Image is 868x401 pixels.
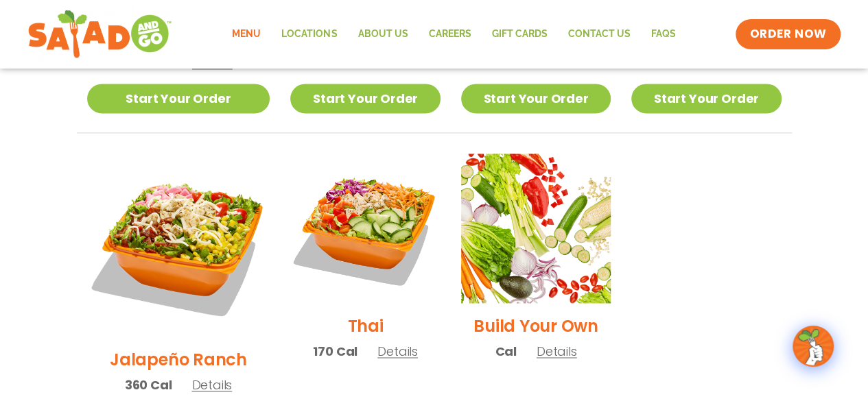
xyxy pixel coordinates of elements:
[631,84,781,113] a: Start Your Order
[110,347,247,371] h2: Jalapeño Ranch
[461,154,611,303] img: Product photo for Build Your Own
[418,19,481,50] a: Careers
[348,313,384,337] h2: Thai
[495,341,516,360] span: Cal
[87,84,270,113] a: Start Your Order
[749,26,826,42] span: ORDER NOW
[87,154,270,337] img: Product photo for Jalapeño Ranch Salad
[481,19,557,50] a: GIFT CARDS
[794,327,832,365] img: wpChatIcon
[640,19,685,50] a: FAQs
[192,53,233,71] span: Details
[537,342,577,359] span: Details
[461,84,611,113] a: Start Your Order
[125,375,172,393] span: 360 Cal
[347,19,418,50] a: About Us
[473,313,598,337] h2: Build Your Own
[313,341,357,360] span: 170 Cal
[290,154,440,303] img: Product photo for Thai Salad
[290,84,440,113] a: Start Your Order
[736,19,840,49] a: ORDER NOW
[27,7,172,62] img: new-SAG-logo-768×292
[377,342,418,359] span: Details
[271,19,347,50] a: Locations
[191,376,232,393] span: Details
[222,19,271,50] a: Menu
[222,19,685,50] nav: Menu
[557,19,640,50] a: Contact Us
